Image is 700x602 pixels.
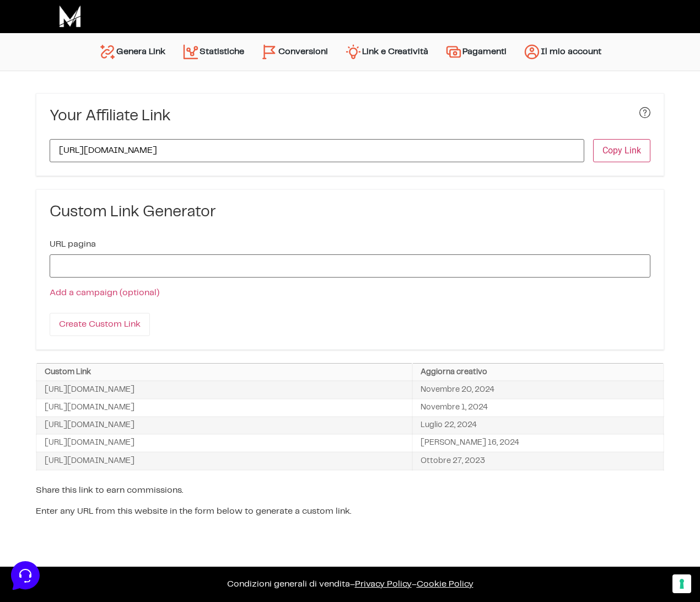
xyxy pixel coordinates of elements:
p: – – [11,578,689,591]
h3: Your Affiliate Link [50,107,171,126]
img: dark [18,62,40,84]
img: dark [53,62,75,84]
button: Messaggi [77,354,144,380]
img: payments.svg [445,43,462,61]
h2: Ciao da Marketers 👋 [9,9,185,26]
img: creativity.svg [344,43,362,61]
span: Trova una risposta [18,137,86,146]
img: account.svg [523,43,541,61]
td: Novembre 20, 2024 [412,381,664,398]
td: [PERSON_NAME] 16, 2024 [412,434,664,452]
a: Conversioni [252,39,336,65]
a: Genera Link [90,39,174,65]
nav: Menu principale [90,33,610,71]
button: Inizia una conversazione [18,93,203,115]
p: Enter any URL from this website in the form below to generate a custom link. [36,505,664,518]
a: Pagamenti [437,39,515,65]
td: Novembre 1, 2024 [412,399,664,417]
button: Le tue preferenze relative al consenso per le tecnologie di tracciamento [672,574,691,593]
img: dark [35,62,57,84]
span: Cookie Policy [417,580,473,588]
th: Aggiorna creativo [412,364,664,381]
span: [URL][DOMAIN_NAME] [45,455,134,467]
td: Ottobre 27, 2023 [412,452,664,470]
a: Apri Centro Assistenza [117,137,203,146]
a: Statistiche [174,39,252,65]
a: Link e Creatività [336,39,437,65]
img: stats.svg [182,43,200,61]
button: Home [9,354,77,380]
img: generate-link.svg [99,43,116,61]
button: Aiuto [144,354,212,380]
input: Cerca un articolo... [25,161,180,172]
span: Inizia una conversazione [72,99,163,108]
a: Privacy Policy [355,580,412,588]
td: Luglio 22, 2024 [412,417,664,434]
a: Condizioni generali di vendita [227,580,350,588]
span: [URL][DOMAIN_NAME] [45,419,134,431]
p: Aiuto [170,370,186,380]
span: [URL][DOMAIN_NAME] [45,402,134,414]
input: Create Custom Link [50,313,150,336]
p: Messaggi [95,370,125,380]
p: Share this link to earn commissions. [36,484,664,497]
span: Le tue conversazioni [18,44,94,53]
label: URL pagina [50,240,96,249]
h3: Custom Link Generator [50,203,650,222]
a: Il mio account [515,39,610,65]
span: [URL][DOMAIN_NAME] [45,437,134,449]
th: Custom Link [36,364,412,381]
a: Add a campaign (optional) [50,289,159,297]
span: [URL][DOMAIN_NAME] [45,384,134,396]
p: Home [33,370,52,380]
iframe: Customerly Messenger Launcher [9,559,42,592]
button: Copy Link [593,139,650,162]
img: conversion-2.svg [261,43,278,61]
